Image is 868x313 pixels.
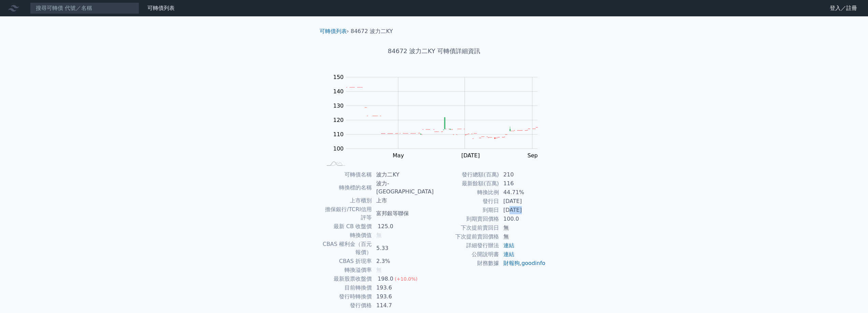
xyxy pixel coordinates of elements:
td: 到期賣回價格 [434,215,499,223]
td: 最新 CB 收盤價 [322,222,372,231]
td: 轉換標的名稱 [322,179,372,196]
td: 2.3% [372,257,434,266]
td: 發行價格 [322,301,372,310]
tspan: 110 [333,131,344,138]
td: 波力二KY [372,170,434,179]
td: 116 [499,179,546,188]
td: 轉換溢價率 [322,266,372,275]
a: 登入／註冊 [824,3,863,14]
tspan: [DATE] [461,152,480,159]
a: 可轉債列表 [320,28,347,34]
td: 可轉債名稱 [322,170,372,179]
td: 轉換價值 [322,231,372,240]
g: Chart [330,74,548,159]
li: 84672 波力二KY [351,27,393,35]
td: 最新餘額(百萬) [434,179,499,188]
td: 發行總額(百萬) [434,170,499,179]
td: CBAS 折現率 [322,257,372,266]
a: 財報狗 [503,260,520,266]
tspan: Sep [528,152,538,159]
span: 無 [376,232,382,238]
td: 發行時轉換價 [322,292,372,301]
td: 財務數據 [434,259,499,268]
td: 波力-[GEOGRAPHIC_DATA] [372,179,434,196]
td: 下次提前賣回價格 [434,232,499,241]
td: 210 [499,170,546,179]
tspan: 100 [333,145,344,152]
td: 44.71% [499,188,546,197]
td: , [499,259,546,268]
td: 最新股票收盤價 [322,275,372,283]
a: 連結 [503,251,514,257]
td: 100.0 [499,215,546,223]
tspan: 120 [333,117,344,123]
iframe: Chat Widget [834,280,868,313]
td: 114.7 [372,301,434,310]
a: goodinfo [521,260,545,266]
a: 可轉債列表 [147,5,175,11]
td: CBAS 權利金（百元報價） [322,240,372,257]
input: 搜尋可轉債 代號／名稱 [30,2,139,14]
td: 轉換比例 [434,188,499,197]
td: 5.33 [372,240,434,257]
td: 擔保銀行/TCRI信用評等 [322,205,372,222]
td: 無 [499,223,546,232]
tspan: 150 [333,74,344,80]
h1: 84672 波力二KY 可轉債詳細資訊 [314,46,554,56]
div: 198.0 [376,275,395,283]
span: 無 [376,267,382,273]
td: 無 [499,232,546,241]
td: 到期日 [434,206,499,215]
td: 目前轉換價 [322,283,372,292]
td: [DATE] [499,206,546,215]
td: 發行日 [434,197,499,206]
td: [DATE] [499,197,546,206]
li: › [320,27,349,35]
td: 193.6 [372,283,434,292]
td: 下次提前賣回日 [434,223,499,232]
span: (+10.0%) [395,276,417,282]
tspan: 140 [333,88,344,95]
td: 上市櫃別 [322,196,372,205]
a: 連結 [503,242,514,249]
td: 富邦銀等聯保 [372,205,434,222]
tspan: 130 [333,103,344,109]
td: 193.6 [372,292,434,301]
tspan: May [393,152,404,159]
td: 公開說明書 [434,250,499,259]
td: 詳細發行辦法 [434,241,499,250]
td: 上市 [372,196,434,205]
div: 125.0 [376,222,395,231]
